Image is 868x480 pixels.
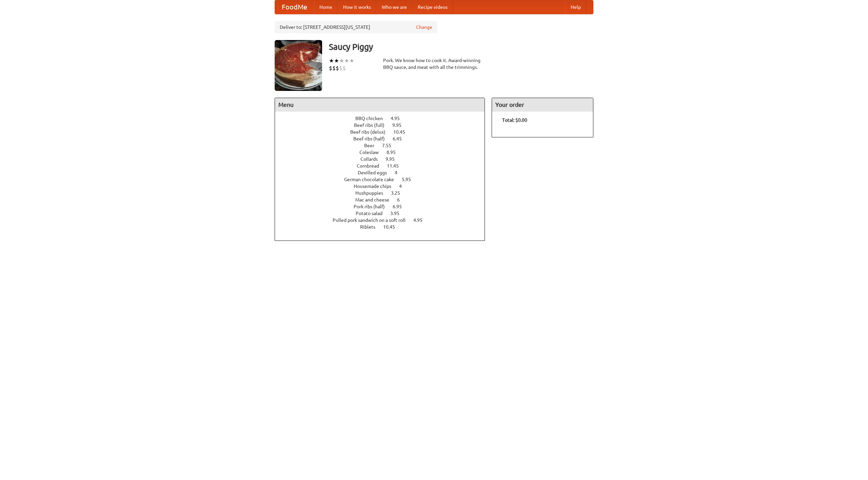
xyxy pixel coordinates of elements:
span: 6.45 [393,136,409,141]
span: 10.45 [393,129,412,135]
a: Collards 9.95 [360,156,407,162]
img: angular.jpg [275,40,322,91]
a: How it works [338,0,376,14]
a: Cornbread 11.45 [357,163,411,169]
li: ★ [344,57,349,64]
span: Housemade chips [354,184,398,189]
span: 8.95 [387,150,402,155]
a: Mac and cheese 6 [355,197,412,203]
span: 9.95 [386,156,401,162]
li: ★ [339,57,344,64]
span: 11.45 [387,163,406,169]
span: 9.95 [392,122,408,128]
span: 4 [399,184,409,189]
div: Pork. We know how to cook it. Award-winning BBQ sauce, and meat with all the trimmings. [383,57,485,71]
li: $ [332,64,336,72]
a: Help [565,0,586,14]
span: Pork ribs (half) [354,204,392,209]
li: ★ [334,57,339,64]
span: Beef ribs (half) [353,136,392,141]
a: Coleslaw 8.95 [359,150,408,155]
span: Beef ribs (full) [354,122,391,128]
span: Mac and cheese [355,197,396,203]
span: 3.25 [391,190,407,196]
a: Recipe videos [412,0,453,14]
a: Pulled pork sandwich on a soft roll 4.95 [333,217,435,223]
span: Riblets [360,224,382,230]
span: 6 [397,197,407,203]
span: BBQ chicken [355,116,390,121]
span: 3.95 [390,211,406,216]
a: Change [416,24,432,31]
span: Beer [364,143,381,148]
span: Coleslaw [359,150,386,155]
li: $ [342,64,346,72]
span: 4 [395,170,404,175]
li: $ [329,64,332,72]
h4: Your order [492,98,593,112]
span: Collards [360,156,384,162]
span: 4.95 [413,217,429,223]
a: FoodMe [275,0,314,14]
a: Potato salad 3.95 [356,211,412,216]
span: Potato salad [356,211,389,216]
a: Devilled eggs 4 [358,170,410,175]
b: Total: $0.00 [502,117,527,123]
span: 10.45 [383,224,402,230]
span: 5.95 [402,177,418,182]
span: 7.55 [382,143,398,148]
span: German chocolate cake [344,177,401,182]
a: Hushpuppies 3.25 [355,190,413,196]
a: Beer 7.55 [364,143,404,148]
a: Riblets 10.45 [360,224,408,230]
span: 4.95 [391,116,407,121]
a: Beef ribs (delux) 10.45 [350,129,418,135]
a: Beef ribs (half) 6.45 [353,136,414,141]
a: Home [314,0,338,14]
a: German chocolate cake 5.95 [344,177,423,182]
a: Who we are [376,0,412,14]
li: $ [336,64,339,72]
li: ★ [329,57,334,64]
span: Devilled eggs [358,170,394,175]
a: Beef ribs (full) 9.95 [354,122,414,128]
h4: Menu [275,98,485,112]
div: Deliver to: [STREET_ADDRESS][US_STATE] [275,21,437,33]
span: Beef ribs (delux) [350,129,392,135]
span: Pulled pork sandwich on a soft roll [333,217,412,223]
a: Pork ribs (half) 6.95 [354,204,414,209]
span: Hushpuppies [355,190,390,196]
li: $ [339,64,342,72]
li: ★ [349,57,354,64]
a: BBQ chicken 4.95 [355,116,412,121]
span: Cornbread [357,163,386,169]
span: 6.95 [393,204,409,209]
h3: Saucy Piggy [329,40,593,54]
a: Housemade chips 4 [354,184,414,189]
